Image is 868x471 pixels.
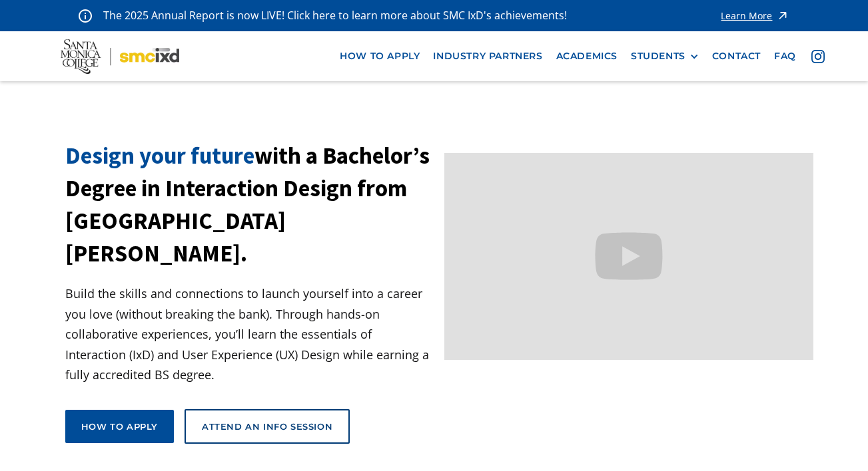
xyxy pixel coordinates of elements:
div: STUDENTS [631,51,699,62]
a: how to apply [333,44,426,69]
img: icon - arrow - alert [776,7,789,25]
div: How to apply [81,420,158,432]
a: Learn More [721,7,789,25]
div: Learn More [721,11,772,21]
a: faq [767,44,803,69]
a: How to apply [65,410,174,443]
iframe: Design your future with a Bachelor's Degree in Interaction Design from Santa Monica College [444,153,813,360]
p: Build the skills and connections to launch yourself into a career you love (without breaking the ... [65,283,434,385]
a: Attend an Info Session [185,409,350,444]
img: Santa Monica College - SMC IxD logo [61,39,179,74]
p: The 2025 Annual Report is now LIVE! Click here to learn more about SMC IxD's achievements! [103,7,568,25]
a: industry partners [426,44,549,69]
img: icon - instagram [811,50,825,63]
img: icon - information - alert [79,9,92,23]
div: Attend an Info Session [202,420,332,432]
a: Academics [550,44,624,69]
span: Design your future [65,141,254,170]
div: STUDENTS [631,51,685,62]
a: contact [705,44,767,69]
h1: with a Bachelor’s Degree in Interaction Design from [GEOGRAPHIC_DATA][PERSON_NAME]. [65,140,434,270]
